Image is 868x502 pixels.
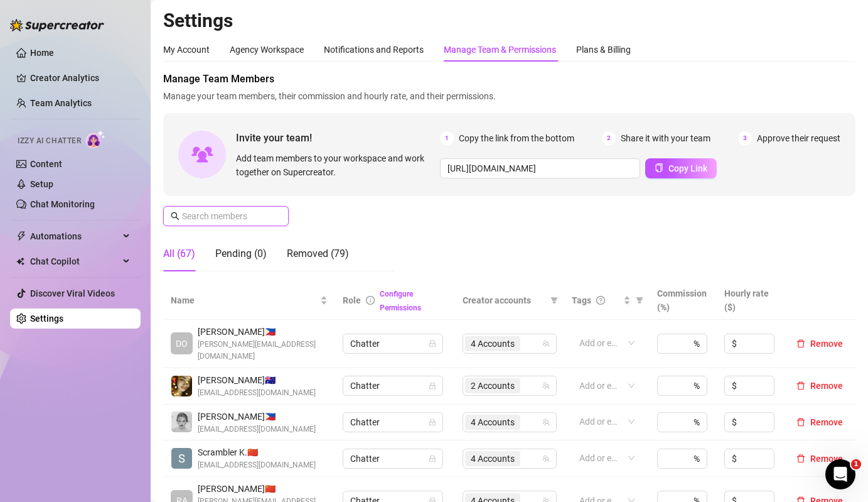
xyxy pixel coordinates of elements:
span: 2 [602,131,616,145]
span: Chatter [350,449,436,468]
span: 2 Accounts [465,378,520,393]
span: Copy Link [668,163,707,173]
span: Manage Team Members [163,72,855,87]
span: 4 Accounts [471,415,515,429]
span: Name [171,293,318,307]
span: team [542,382,550,390]
span: 1 [440,131,454,145]
span: search [171,212,179,221]
span: info-circle [366,296,375,305]
img: Audrey Elaine [171,412,192,432]
span: Remove [810,417,843,427]
h2: Settings [163,9,855,33]
span: [EMAIL_ADDRESS][DOMAIN_NAME] [198,459,316,471]
button: Remove [791,415,848,430]
a: Settings [30,314,63,324]
span: team [542,418,550,426]
img: logo-BBDzfeDw.svg [10,19,104,31]
button: Remove [791,451,848,466]
span: copy [655,163,663,172]
span: team [542,455,550,462]
span: [PERSON_NAME] 🇵🇭 [198,325,328,339]
span: [PERSON_NAME] 🇨🇳 [198,482,328,496]
span: Add team members to your workspace and work together on Supercreator. [236,151,435,179]
span: Remove [810,339,843,349]
div: Agency Workspace [230,43,304,57]
span: delete [796,381,805,390]
span: lock [429,418,436,426]
div: Removed (79) [287,246,349,261]
span: delete [796,454,805,463]
span: Chatter [350,334,436,353]
span: team [542,340,550,347]
button: Copy Link [645,158,717,178]
span: 1 [851,459,861,469]
a: Team Analytics [30,98,92,108]
img: deia jane boiser [171,376,192,396]
th: Name [163,281,335,320]
span: Remove [810,454,843,464]
span: 2 Accounts [471,379,515,393]
div: Notifications and Reports [324,43,424,57]
span: Invite your team! [236,130,440,146]
a: Configure Permissions [380,290,421,312]
th: Hourly rate ($) [717,281,784,320]
div: Pending (0) [215,246,267,261]
span: Chatter [350,376,436,395]
span: [PERSON_NAME] 🇦🇺 [198,373,316,387]
span: lock [429,455,436,462]
div: Plans & Billing [576,43,631,57]
a: Discover Viral Videos [30,288,115,298]
span: [EMAIL_ADDRESS][DOMAIN_NAME] [198,423,316,435]
span: Izzy AI Chatter [18,135,81,147]
span: Automations [30,226,119,246]
span: Copy the link from the bottom [459,131,574,145]
img: Chat Copilot [16,257,24,266]
span: lock [429,340,436,347]
span: filter [550,297,558,304]
span: Scrambler K. 🇨🇳 [198,445,316,459]
span: [PERSON_NAME][EMAIL_ADDRESS][DOMAIN_NAME] [198,339,328,363]
span: Creator accounts [463,293,545,307]
span: 4 Accounts [471,452,515,466]
span: lock [429,382,436,390]
span: 4 Accounts [465,415,520,430]
span: Approve their request [757,131,840,145]
a: Creator Analytics [30,68,131,88]
a: Home [30,48,54,58]
span: question-circle [596,296,605,305]
span: filter [636,297,643,304]
span: [EMAIL_ADDRESS][DOMAIN_NAME] [198,387,316,399]
span: thunderbolt [16,231,26,241]
span: Remove [810,381,843,391]
div: Manage Team & Permissions [444,43,556,57]
span: 4 Accounts [465,336,520,351]
a: Setup [30,179,53,189]
span: 4 Accounts [465,451,520,466]
button: Remove [791,378,848,393]
img: Scrambler Kawi [171,448,192,469]
iframe: Intercom live chat [825,459,855,489]
span: 3 [738,131,752,145]
img: AI Chatter [86,130,105,148]
input: Search members [182,209,271,223]
span: Role [343,295,361,305]
th: Commission (%) [650,281,717,320]
span: Share it with your team [621,131,710,145]
span: [PERSON_NAME] 🇵🇭 [198,410,316,423]
span: DO [176,337,188,351]
span: Manage your team members, their commission and hourly rate, and their permissions. [163,89,855,103]
div: My Account [163,43,210,57]
button: Remove [791,336,848,351]
a: Chat Monitoring [30,199,95,209]
span: filter [633,291,646,310]
span: 4 Accounts [471,337,515,351]
span: delete [796,418,805,427]
a: Content [30,159,62,169]
span: Chat Copilot [30,251,119,271]
div: All (67) [163,246,195,261]
span: delete [796,339,805,348]
span: Tags [572,293,591,307]
span: filter [548,291,560,310]
span: Chatter [350,413,436,432]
